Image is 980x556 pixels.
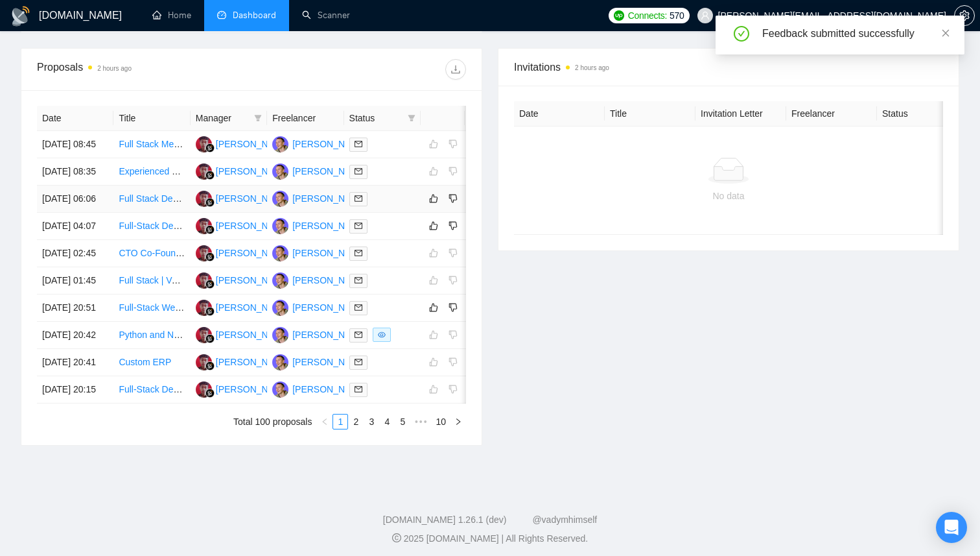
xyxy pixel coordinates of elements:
[614,10,624,21] img: upwork-logo.png
[205,225,215,234] img: gigradar-bm.png
[216,355,290,369] div: [PERSON_NAME]
[292,355,367,369] div: [PERSON_NAME]
[333,415,347,429] a: 1
[196,329,290,339] a: EG[PERSON_NAME]
[216,246,290,260] div: [PERSON_NAME]
[355,140,362,148] span: mail
[272,302,367,312] a: BS[PERSON_NAME]
[119,193,360,204] a: Full Stack Dev Needed for SaaS Customer Review Platform
[272,138,367,149] a: BS[PERSON_NAME]
[524,189,933,203] div: No data
[410,414,431,429] li: Next 5 Pages
[349,111,402,125] span: Status
[449,302,458,313] span: dislike
[10,532,970,546] div: 2025 [DOMAIN_NAME] | All Rights Reserved.
[292,164,367,178] div: [PERSON_NAME]
[272,381,288,398] img: BS
[113,349,190,376] td: Custom ERP
[445,218,461,234] button: dislike
[355,222,362,230] span: mail
[254,114,262,122] span: filter
[429,221,438,231] span: like
[532,514,597,525] a: @vadymhimself
[605,101,695,127] th: Title
[272,247,367,258] a: BS[PERSON_NAME]
[272,193,367,203] a: BS[PERSON_NAME]
[113,376,190,404] td: Full-Stack Developer — Travel Platform Integration & Deployment (React/Node.js + Hotel APIs)"
[196,138,290,149] a: EG[PERSON_NAME]
[119,384,504,394] a: Full-Stack Developer — Travel Platform Integration & Deployment (React/Node.js + Hotel APIs)"
[954,10,975,21] a: setting
[355,304,362,311] span: mail
[449,193,458,204] span: dislike
[379,414,395,429] li: 4
[426,191,441,206] button: like
[445,300,461,315] button: dislike
[119,357,171,367] a: Custom ERP
[877,101,968,127] th: Status
[392,533,401,542] span: copyright
[37,322,113,349] td: [DATE] 20:42
[37,59,251,80] div: Proposals
[37,295,113,322] td: [DATE] 20:51
[196,193,290,203] a: EG[PERSON_NAME]
[292,246,367,260] div: [PERSON_NAME]
[119,248,358,258] a: CTO Co-Founder Needed for AI Learning App Development
[196,218,212,234] img: EG
[205,334,215,343] img: gigradar-bm.png
[196,191,212,207] img: EG
[426,218,441,234] button: like
[113,295,190,322] td: Full-Stack Web Developer (React/Next.js) for AI Copilot App
[196,300,212,316] img: EG
[355,358,362,366] span: mail
[364,414,379,429] li: 3
[332,414,348,429] li: 1
[449,221,458,231] span: dislike
[272,191,288,207] img: BS
[355,385,362,393] span: mail
[196,165,290,176] a: EG[PERSON_NAME]
[514,101,605,127] th: Date
[267,106,344,131] th: Freelancer
[292,219,367,233] div: [PERSON_NAME]
[272,383,367,394] a: BS[PERSON_NAME]
[272,327,288,343] img: BS
[152,10,191,21] a: homeHome
[272,245,288,261] img: BS
[196,247,290,258] a: EG[PERSON_NAME]
[10,6,31,27] img: logo
[217,10,226,19] span: dashboard
[37,349,113,376] td: [DATE] 20:41
[216,164,290,178] div: [PERSON_NAME]
[216,382,290,396] div: [PERSON_NAME]
[450,414,466,429] button: right
[292,137,367,151] div: [PERSON_NAME]
[113,213,190,240] td: Full-Stack Developer Needed for Website eSIM API Integration
[395,414,410,429] li: 5
[272,356,367,367] a: BS[PERSON_NAME]
[364,415,379,429] a: 3
[670,8,684,23] span: 570
[292,273,367,287] div: [PERSON_NAME]
[408,114,415,122] span: filter
[272,329,367,339] a: BS[PERSON_NAME]
[292,382,367,396] div: [PERSON_NAME]
[446,64,465,75] span: download
[216,219,290,233] div: [PERSON_NAME]
[216,300,290,315] div: [PERSON_NAME]
[272,354,288,370] img: BS
[954,5,975,26] button: setting
[272,274,367,285] a: BS[PERSON_NAME]
[355,276,362,284] span: mail
[355,249,362,257] span: mail
[196,383,290,394] a: EG[PERSON_NAME]
[429,193,438,204] span: like
[196,220,290,230] a: EG[PERSON_NAME]
[701,11,710,20] span: user
[349,415,363,429] a: 2
[216,328,290,342] div: [PERSON_NAME]
[113,240,190,267] td: CTO Co-Founder Needed for AI Learning App Development
[37,186,113,213] td: [DATE] 06:06
[272,136,288,152] img: BS
[196,272,212,289] img: EG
